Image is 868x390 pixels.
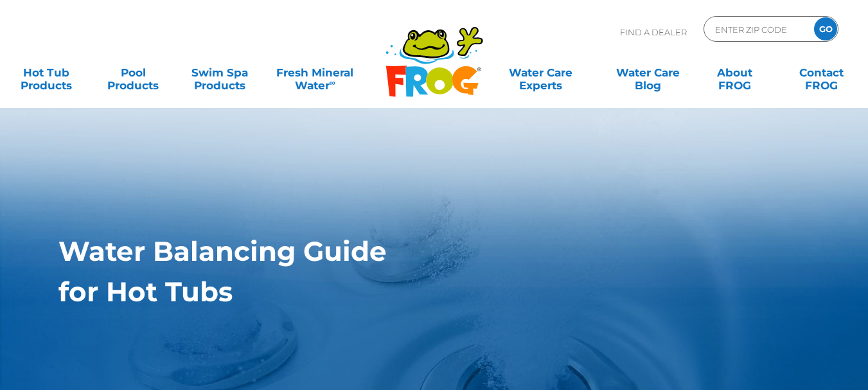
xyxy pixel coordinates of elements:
a: Swim SpaProducts [186,60,254,85]
a: Hot TubProducts [13,60,80,85]
a: Water CareExperts [486,60,595,85]
a: Fresh MineralWater∞ [273,60,357,85]
a: PoolProducts [100,60,167,85]
sup: ∞ [330,78,335,87]
p: Find A Dealer [620,16,687,48]
a: Water CareBlog [614,60,682,85]
input: Zip Code Form [714,20,801,39]
a: AboutFROG [701,60,768,85]
h1: for Hot Tubs [58,276,750,307]
h1: Water Balancing Guide [58,236,750,267]
input: GO [814,17,837,40]
a: ContactFROG [788,60,855,85]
